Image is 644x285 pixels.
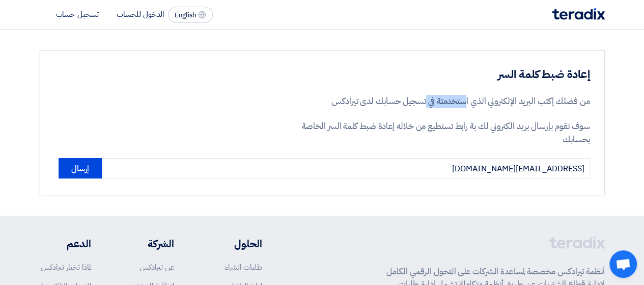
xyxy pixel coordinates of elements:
[175,12,196,19] span: English
[139,262,174,273] a: عن تيرادكس
[205,236,262,251] li: الحلول
[552,8,605,20] img: Teradix logo
[40,236,91,251] li: الدعم
[59,158,102,178] button: إرسال
[56,9,99,20] li: تسجيل حساب
[295,95,590,108] p: من فضلك إكتب البريد الإلكتروني الذي استخدمتة في تسجيل حسابك لدى تيرادكس
[609,250,637,278] a: Open chat
[102,158,590,178] input: أدخل البريد الإلكتروني
[225,262,262,273] a: طلبات الشراء
[117,9,164,20] li: الدخول للحساب
[121,236,174,251] li: الشركة
[168,7,213,23] button: English
[41,262,91,273] a: لماذا تختار تيرادكس
[295,120,590,146] p: سوف نقوم بإرسال بريد الكتروني لك بة رابط تستطيع من خلاله إعادة ضبط كلمة السر الخاصة بحسابك
[295,67,590,83] h3: إعادة ضبط كلمة السر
